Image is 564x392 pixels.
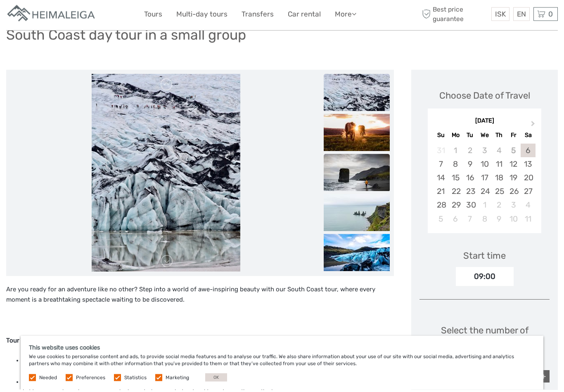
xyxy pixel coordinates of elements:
img: 1a6930b93b274f2993f26025ab775724_slider_thumbnail.jpg [324,116,390,153]
div: Not available Sunday, August 31st, 2025 [434,146,448,160]
button: OK [205,375,227,384]
div: Not available Friday, September 5th, 2025 [506,146,521,160]
div: Choose Sunday, September 21st, 2025 [434,187,448,201]
div: Choose Tuesday, September 23rd, 2025 [463,187,477,201]
div: Sa [521,132,535,143]
div: Not available Tuesday, September 2nd, 2025 [463,146,477,160]
div: Choose Friday, September 12th, 2025 [506,160,521,173]
p: We're away right now. Please check back later! [12,14,93,21]
div: Choose Tuesday, September 16th, 2025 [463,173,477,187]
div: + [537,373,550,385]
div: Choose Friday, September 26th, 2025 [506,187,521,201]
div: Choose Wednesday, September 10th, 2025 [477,160,492,173]
label: Preferences [76,376,105,383]
div: Choose Wednesday, October 1st, 2025 [477,201,492,214]
p: Are you ready for an adventure like no other? Step into a world of awe-inspiring beauty with our ... [6,287,394,308]
div: Select the number of participants [419,326,550,364]
div: 09:00 [456,269,514,288]
div: Fr [506,132,521,143]
div: We [477,132,492,143]
label: Statistics [124,376,147,383]
div: Choose Wednesday, September 17th, 2025 [477,173,492,187]
span: ISK [495,12,506,20]
div: Choose Saturday, October 4th, 2025 [521,201,535,214]
img: 46850cbcee3c4a21a9aca89da9b773b2_slider_thumbnail.jpeg [324,236,390,274]
div: Choose Thursday, October 2nd, 2025 [492,201,506,214]
div: Not available Wednesday, September 3rd, 2025 [477,146,492,160]
div: Choose Tuesday, October 7th, 2025 [463,215,477,228]
div: Choose Sunday, September 28th, 2025 [434,201,448,214]
label: Marketing [166,376,189,383]
div: Choose Thursday, September 11th, 2025 [492,160,506,173]
div: Choose Wednesday, September 24th, 2025 [477,187,492,201]
button: Next Month [527,121,540,135]
div: Choose Saturday, September 6th, 2025 [521,146,535,160]
div: Choose Monday, October 6th, 2025 [448,215,463,228]
div: Choose Monday, September 8th, 2025 [448,160,463,173]
h1: South Coast day tour in a small group [6,29,246,46]
div: Choose Saturday, October 11th, 2025 [521,215,535,228]
div: Choose Tuesday, September 9th, 2025 [463,160,477,173]
div: EN [513,9,530,23]
a: More [335,10,356,22]
div: Choose Saturday, September 13th, 2025 [521,160,535,173]
div: Su [434,132,448,143]
div: Choose Sunday, September 7th, 2025 [434,160,448,173]
img: f82dc7f9426642bf8516c070ecfc969d_slider_thumbnail.jpeg [324,196,390,234]
div: Choose Friday, September 19th, 2025 [506,173,521,187]
div: Choose Thursday, October 9th, 2025 [492,215,506,228]
div: Choose Date of Travel [439,92,530,104]
div: Choose Saturday, September 20th, 2025 [521,173,535,187]
div: We use cookies to personalise content and ads, to provide social media features and to analyse ou... [21,338,543,392]
div: Choose Friday, October 3rd, 2025 [506,201,521,214]
div: Choose Monday, September 15th, 2025 [448,173,463,187]
div: Choose Thursday, September 25th, 2025 [492,187,506,201]
div: Start time [463,252,506,264]
div: Choose Tuesday, September 30th, 2025 [463,201,477,214]
div: [DATE] [428,119,541,128]
div: Choose Monday, September 22nd, 2025 [448,187,463,201]
div: Choose Sunday, September 14th, 2025 [434,173,448,187]
button: Open LiveChat chat widget [95,13,105,23]
a: Multi-day tours [176,10,227,22]
div: Choose Wednesday, October 8th, 2025 [477,215,492,228]
div: Choose Monday, September 29th, 2025 [448,201,463,214]
img: f7defd9efdcf4199b52fb2d62a96fab3_main_slider.jpeg [92,76,240,274]
div: Choose Thursday, September 18th, 2025 [492,173,506,187]
div: Tu [463,132,477,143]
label: Needed [39,376,57,383]
div: Th [492,132,506,143]
div: Not available Thursday, September 4th, 2025 [492,146,506,160]
div: month 2025-09 [430,146,538,228]
a: Car rental [288,10,321,22]
div: Choose Friday, October 10th, 2025 [506,215,521,228]
a: Transfers [242,10,274,22]
img: f7defd9efdcf4199b52fb2d62a96fab3_slider_thumbnail.jpeg [324,76,390,113]
div: Not available Monday, September 1st, 2025 [448,146,463,160]
h5: This website uses cookies [29,346,535,353]
div: Mo [448,132,463,143]
div: Choose Sunday, October 5th, 2025 [434,215,448,228]
span: Best price guarantee [420,7,489,25]
img: Apartments in Reykjavik [6,6,97,26]
a: Tours [144,10,162,22]
span: 0 [547,12,554,20]
img: ab334b27b10945ffa12b3a91897fdf74_slider_thumbnail.jpg [324,156,390,194]
div: Choose Saturday, September 27th, 2025 [521,187,535,201]
strong: Tour Highlights: [6,339,53,347]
